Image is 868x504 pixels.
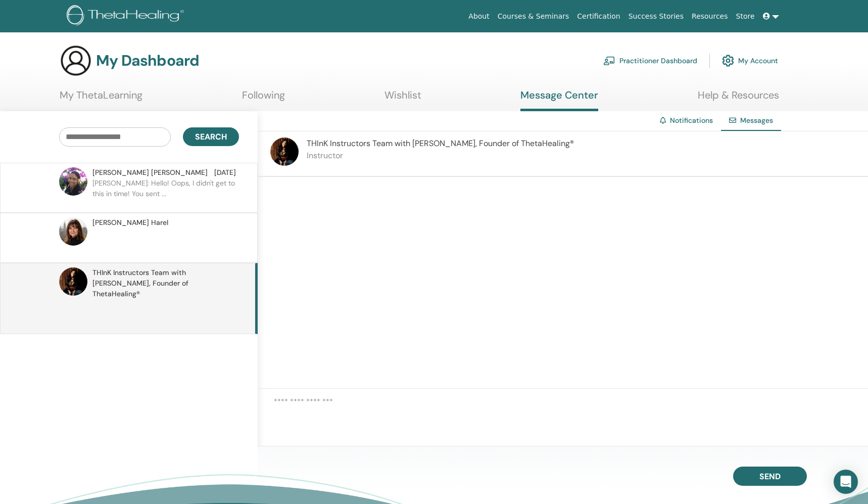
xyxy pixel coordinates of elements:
[624,7,688,26] a: Success Stories
[242,89,285,109] a: Following
[59,267,87,296] img: default.jpg
[573,7,624,26] a: Certification
[698,89,779,109] a: Help & Resources
[722,52,734,69] img: cog.svg
[307,138,574,149] span: THInK Instructors Team with [PERSON_NAME], Founder of ThetaHealing®
[112,60,170,66] div: Keywords by Traffic
[59,217,87,246] img: default.jpg
[26,26,111,34] div: Domain: [DOMAIN_NAME]
[92,178,239,208] p: [PERSON_NAME]: Hello! Oops, I didn't get to this in time! You sent ...
[494,7,573,26] a: Courses & Seminars
[834,470,858,494] div: Open Intercom Messenger
[464,7,493,26] a: About
[670,116,713,125] a: Notifications
[732,7,759,26] a: Store
[733,467,807,486] button: Send
[92,167,208,178] span: [PERSON_NAME] [PERSON_NAME]
[214,167,236,178] span: [DATE]
[67,5,187,28] img: logo.png
[16,26,24,34] img: website_grey.svg
[270,138,299,166] img: default.jpg
[96,52,199,70] h3: My Dashboard
[16,16,24,24] img: logo_orange.svg
[92,217,168,228] span: [PERSON_NAME] Harel
[603,50,697,72] a: Practitioner Dashboard
[38,60,90,66] div: Domain Overview
[28,16,50,24] div: v 4.0.25
[183,127,239,146] button: Search
[60,44,92,77] img: generic-user-icon.jpg
[195,131,227,142] span: Search
[92,267,236,299] span: THInK Instructors Team with [PERSON_NAME], Founder of ThetaHealing®
[603,56,615,65] img: chalkboard-teacher.svg
[384,89,421,109] a: Wishlist
[307,150,574,162] p: Instructor
[688,7,732,26] a: Resources
[759,471,781,482] span: Send
[722,50,778,72] a: My Account
[520,89,598,111] a: Message Center
[27,59,35,67] img: tab_domain_overview_orange.svg
[101,59,109,67] img: tab_keywords_by_traffic_grey.svg
[740,116,773,125] span: Messages
[59,167,87,196] img: default.jpg
[60,89,142,109] a: My ThetaLearning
